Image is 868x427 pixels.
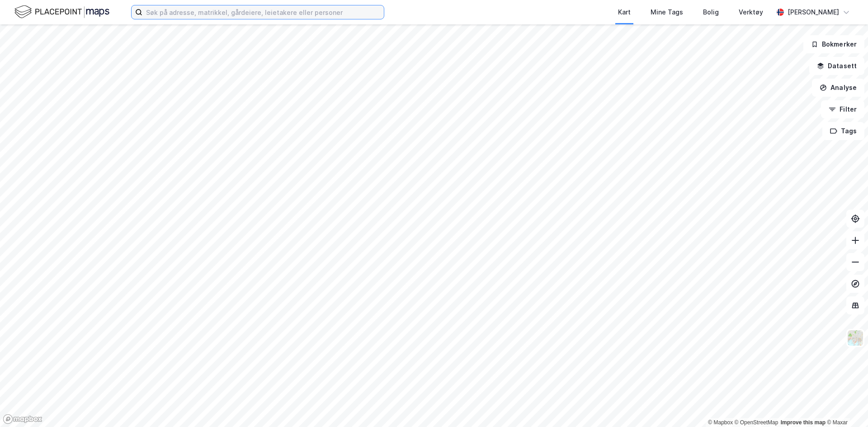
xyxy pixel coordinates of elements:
[823,384,868,427] iframe: Chat Widget
[803,35,864,53] button: Bokmerker
[821,100,864,118] button: Filter
[847,329,864,347] img: Z
[739,7,763,18] div: Verktøy
[823,384,868,427] div: Kontrollprogram for chat
[822,122,864,140] button: Tags
[3,414,42,424] a: Mapbox homepage
[142,5,384,19] input: Søk på adresse, matrikkel, gårdeiere, leietakere eller personer
[708,419,733,426] a: Mapbox
[812,79,864,97] button: Analyse
[735,419,778,426] a: OpenStreetMap
[618,7,631,18] div: Kart
[703,7,719,18] div: Bolig
[809,57,864,75] button: Datasett
[781,419,826,426] a: Improve this map
[788,7,839,18] div: [PERSON_NAME]
[14,4,109,20] img: logo.f888ab2527a4732fd821a326f86c7f29.svg
[651,7,683,18] div: Mine Tags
